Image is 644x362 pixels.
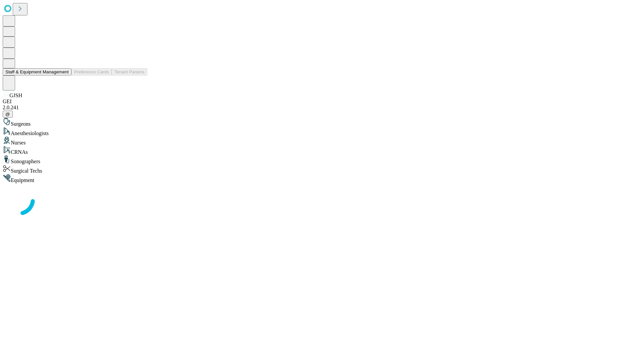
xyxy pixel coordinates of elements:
[3,136,641,146] div: Nurses
[9,93,22,98] span: GJSH
[3,155,641,165] div: Sonographers
[3,105,641,111] div: 2.0.241
[112,68,147,75] button: Tenant Params
[3,68,71,75] button: Staff & Equipment Management
[3,118,641,127] div: Surgeons
[71,68,112,75] button: Preference Cards
[5,112,10,117] span: @
[3,165,641,174] div: Surgical Techs
[3,146,641,155] div: CRNAs
[3,127,641,136] div: Anesthesiologists
[3,99,641,105] div: GEI
[3,174,641,183] div: Equipment
[3,111,13,118] button: @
